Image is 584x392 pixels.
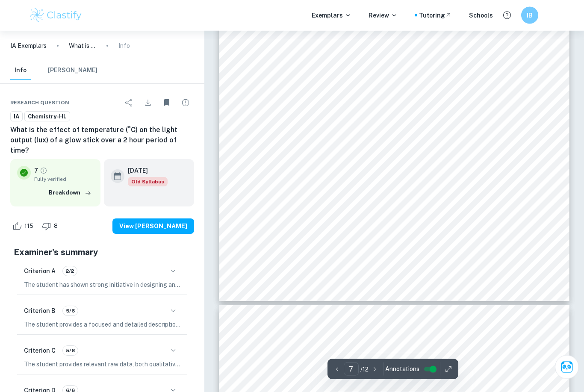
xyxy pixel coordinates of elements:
span: IA [11,112,22,121]
span: Fully verified [34,175,94,183]
span: pertaining to rate and light output in a clearer manner without the crowding of the data points: [260,375,519,382]
span: 5/6 [63,347,78,354]
p: 7 [34,166,38,175]
span: Old Syllabus [128,177,168,186]
span: Research question [10,99,69,106]
div: Starting from the May 2025 session, the Chemistry IA requirements have changed. It's OK to refer ... [128,177,168,186]
p: Review [369,11,398,20]
button: Breakdown [47,186,94,199]
button: IB [521,7,538,24]
span: Increments. [424,105,456,112]
button: Help and Feedback [500,8,514,23]
span: Thus, the best fit lines for these data points were then graphed in order to examine any trends [260,366,516,373]
div: Share [121,94,138,111]
span: following graph made with Google Sheets: [260,81,378,88]
p: Info [118,41,130,50]
h6: [DATE] [128,166,161,175]
span: 115 [20,222,38,230]
span: 5/6 [63,307,78,315]
h6: What is the effect of temperature (°C) on the light output (lux) of a glow stick over a 2 hour pe... [10,125,194,156]
button: Info [10,61,31,80]
span: Please note that any averages that resulted in a decimal number were rounded to the closest [260,48,511,55]
div: Report issue [177,94,194,111]
span: 3 [370,37,374,44]
a: Tutoring [419,11,452,20]
span: 3 [415,37,419,44]
span: By studying the instantaneous slope at any point on a graph of reaction progress, one can [260,348,505,354]
span: °C [345,105,352,112]
button: Ask Clai [555,355,579,379]
span: determine the rate of reaction at that point, in this case being the change in lux over the minute. [260,357,522,364]
div: Dislike [40,219,62,233]
a: IA Exemplars [10,41,47,50]
span: Candidate Number: 002937-0088 [436,323,528,330]
span: 7 [525,278,528,284]
button: View [PERSON_NAME] [112,218,194,234]
h6: IB [525,11,535,20]
span: 2/2 [63,267,77,275]
span: Annotations [385,365,419,374]
span: whole number in order to preserve the significant figures used in the app’s initial readings. [260,57,509,64]
span: Chemistry-HL [25,112,70,121]
span: mins [410,105,422,112]
h6: Criterion B [24,306,56,315]
div: Unbookmark [158,94,175,111]
p: / 12 [360,365,369,374]
button: [PERSON_NAME] [48,61,97,80]
div: Download [139,94,156,111]
a: IA [10,111,23,122]
p: The student has shown strong initiative in designing and conducting the study, as evidenced by th... [24,280,180,289]
p: The student provides relevant raw data, both qualitative and quantitative, to attempt to answer t... [24,360,180,369]
div: Like [10,219,38,233]
span: A graph was then plotted to observe the relation between temperature and light output on the [260,72,515,79]
a: Schools [469,11,493,20]
a: Grade fully verified [40,167,47,174]
p: What is the effect of temperature (°C) on the light output (lux) of a glow stick over a 2 hour pe... [69,41,96,50]
h6: Criterion C [24,346,56,355]
span: 2 [326,37,329,44]
span: 4 [460,37,463,44]
a: Chemistry-HL [24,111,70,122]
span: Graph 1: Processed Data Graph plotting the Average Light Output of 60, 50, 40, 30, and 20± [265,96,522,103]
span: 14 [503,37,509,44]
span: over 2 hours with 20 [354,105,410,112]
span: 0.05 [333,105,345,112]
span: 120 [278,37,287,44]
img: Clastify logo [29,7,83,24]
h5: Examiner's summary [14,246,191,259]
p: The student provides a focused and detailed description of the main topic, which is to examine th... [24,320,180,329]
span: 8 [49,222,62,230]
p: Exemplars [312,11,351,20]
h6: Criterion A [24,266,56,276]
